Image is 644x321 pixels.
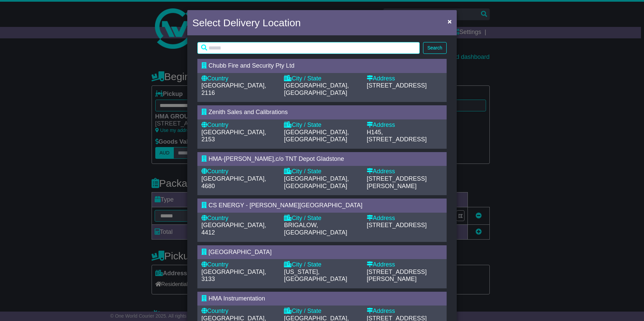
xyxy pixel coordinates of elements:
[423,42,447,54] button: Search
[367,175,427,189] span: [STREET_ADDRESS][PERSON_NAME]
[208,155,344,162] span: HMA-[PERSON_NAME],c/o TNT Depot Gladstone
[201,261,277,269] div: Country
[284,82,349,96] span: [GEOGRAPHIC_DATA], [GEOGRAPHIC_DATA]
[367,75,443,82] div: Address
[208,202,362,209] span: CS ENERGY - [PERSON_NAME][GEOGRAPHIC_DATA]
[284,269,347,283] span: [US_STATE], [GEOGRAPHIC_DATA]
[284,175,349,189] span: [GEOGRAPHIC_DATA], [GEOGRAPHIC_DATA]
[208,62,294,69] span: Chubb Fire and Security Pty Ltd
[367,269,427,283] span: [STREET_ADDRESS][PERSON_NAME]
[367,82,427,89] span: [STREET_ADDRESS]
[201,269,266,283] span: [GEOGRAPHIC_DATA], 3133
[284,308,360,315] div: City / State
[367,168,443,175] div: Address
[201,75,277,82] div: Country
[208,295,265,302] span: HMA Instrumentation
[284,222,347,236] span: BRIGALOW, [GEOGRAPHIC_DATA]
[448,17,452,25] span: ×
[284,215,360,222] div: City / State
[367,261,443,269] div: Address
[284,168,360,175] div: City / State
[192,15,301,30] h4: Select Delivery Location
[201,129,266,143] span: [GEOGRAPHIC_DATA], 2153
[208,109,288,115] span: Zenith Sales and Calibrations
[201,308,277,315] div: Country
[201,215,277,222] div: Country
[284,261,360,269] div: City / State
[284,75,360,82] div: City / State
[444,14,455,28] button: Close
[284,129,349,143] span: [GEOGRAPHIC_DATA], [GEOGRAPHIC_DATA]
[201,222,266,236] span: [GEOGRAPHIC_DATA], 4412
[201,175,266,189] span: [GEOGRAPHIC_DATA], 4680
[201,168,277,175] div: Country
[367,222,427,228] span: [STREET_ADDRESS]
[367,121,443,129] div: Address
[367,215,443,222] div: Address
[367,129,427,143] span: H145, [STREET_ADDRESS]
[201,82,266,96] span: [GEOGRAPHIC_DATA], 2116
[367,308,443,315] div: Address
[208,249,271,255] span: [GEOGRAPHIC_DATA]
[201,121,277,129] div: Country
[284,121,360,129] div: City / State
